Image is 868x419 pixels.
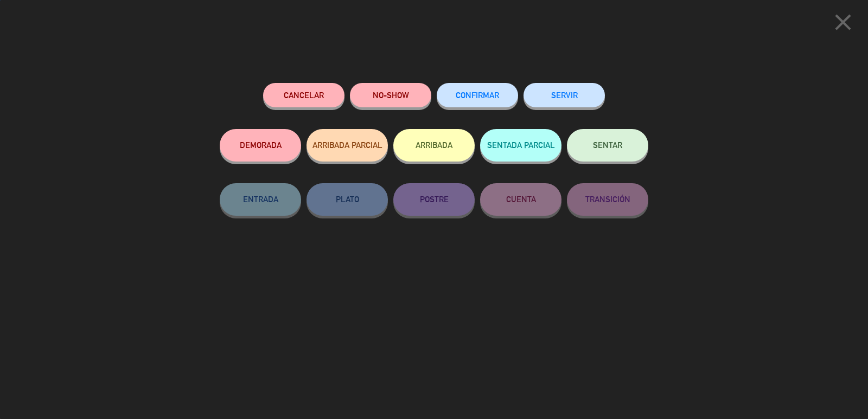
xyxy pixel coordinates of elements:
button: CUENTA [480,183,561,216]
button: Cancelar [263,83,344,107]
button: CONFIRMAR [437,83,518,107]
button: SENTADA PARCIAL [480,129,561,162]
button: ENTRADA [220,183,301,216]
button: PLATO [307,183,388,216]
span: ARRIBADA PARCIAL [312,140,382,150]
button: SERVIR [524,83,605,107]
button: ARRIBADA [393,129,475,162]
button: SENTAR [567,129,648,162]
span: CONFIRMAR [456,91,499,100]
button: ARRIBADA PARCIAL [307,129,388,162]
button: POSTRE [393,183,475,216]
button: TRANSICIÓN [567,183,648,216]
button: NO-SHOW [350,83,431,107]
button: close [826,8,860,40]
span: SENTAR [593,140,622,150]
button: DEMORADA [220,129,301,162]
i: close [829,9,857,36]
